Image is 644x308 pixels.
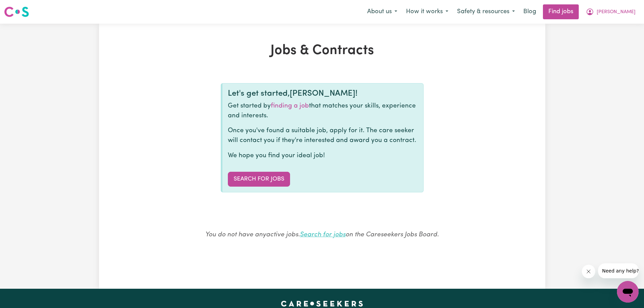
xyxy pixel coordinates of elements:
[617,281,639,303] iframe: Button to launch messaging window
[300,232,345,238] a: Search for jobs
[140,43,504,59] h1: Jobs & Contracts
[4,6,29,18] img: Careseekers logo
[582,265,595,278] iframe: Close message
[453,5,519,19] button: Safety & resources
[228,151,418,161] p: We hope you find your ideal job!
[228,89,418,99] div: Let's get started, [PERSON_NAME] !
[228,126,418,146] p: Once you've found a suitable job, apply for it. The care seeker will contact you if they're inter...
[363,5,402,19] button: About us
[519,4,540,19] a: Blog
[581,5,640,19] button: My Account
[4,4,29,20] a: Careseekers logo
[402,5,453,19] button: How it works
[543,4,579,19] a: Find jobs
[205,232,439,238] em: You do not have any active jobs . on the Careseekers Jobs Board.
[598,263,639,278] iframe: Message from company
[271,103,309,109] a: finding a job
[228,101,418,121] p: Get started by that matches your skills, experience and interests.
[281,301,363,306] a: Careseekers home page
[228,172,290,187] a: Search for Jobs
[597,8,636,16] span: [PERSON_NAME]
[4,5,41,10] span: Need any help?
